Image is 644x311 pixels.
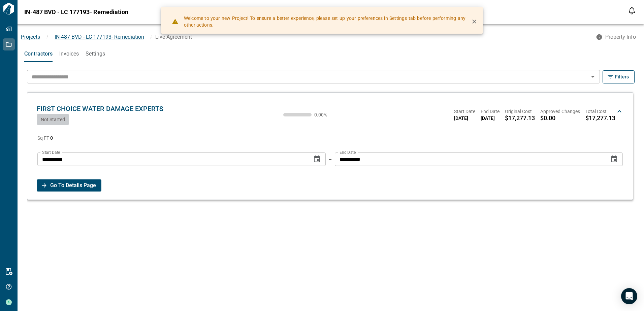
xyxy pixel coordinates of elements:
[481,108,500,115] span: End Date
[540,108,580,115] span: Approved Changes
[59,50,79,57] span: Invoices
[155,34,192,40] span: Live Agreement
[37,135,53,141] span: Sq FT
[50,179,96,192] span: Go To Details Page
[18,33,592,41] nav: breadcrumb
[24,9,128,15] span: IN-487 BVD - LC 177193- Remediation
[328,155,332,163] p: –
[505,108,535,115] span: Original Cost
[585,108,615,115] span: Total Cost
[481,115,500,122] span: [DATE]
[41,117,65,122] span: Not Started
[37,105,163,113] span: FIRST CHOICE WATER DAMAGE EXPERTS
[585,115,615,122] span: $17,277.13
[454,108,475,115] span: Start Date
[37,179,101,192] button: Go To Details Page
[603,70,635,83] button: Filters
[505,115,535,122] span: $17,277.13
[184,15,465,28] span: Welcome to your new Project! To ensure a better experience, please set up your preferences in Set...
[454,115,475,122] span: [DATE]
[588,72,598,81] button: Open
[50,135,53,141] strong: 0
[34,98,626,125] div: FIRST CHOICE WATER DAMAGE EXPERTSNot Started0.00%Start Date[DATE]End Date[DATE]Original Cost$17,2...
[626,5,637,16] button: Open notification feed
[55,34,144,40] span: IN-487 BVD - LC 177193- Remediation
[605,34,636,40] span: Property Info
[86,50,105,57] span: Settings
[615,73,629,80] span: Filters
[21,34,40,40] a: Projects
[42,149,60,155] label: Start Date
[340,149,356,155] label: End Date
[621,288,637,304] div: Open Intercom Messenger
[314,112,334,117] span: 0.00 %
[24,50,53,57] span: Contractors
[592,31,641,43] button: Property Info
[540,115,555,122] span: $0.00
[18,46,644,62] div: base tabs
